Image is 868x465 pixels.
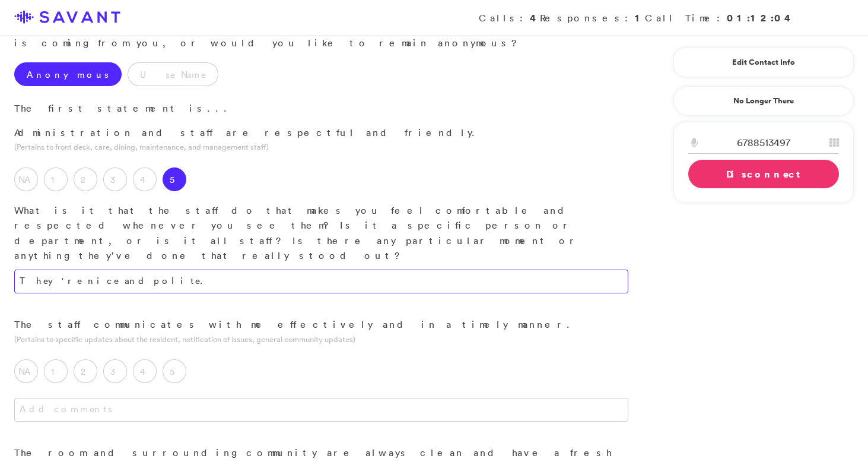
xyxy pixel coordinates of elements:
[74,359,97,383] label: 2
[44,167,68,191] label: 1
[530,11,540,24] strong: 4
[635,11,645,24] strong: 1
[673,86,854,116] a: No Longer There
[14,125,628,141] p: Administration and staff are respectful and friendly.
[103,167,127,191] label: 3
[44,359,68,383] label: 1
[133,359,157,383] label: 4
[128,62,218,86] label: Use Name
[14,317,628,333] p: The staff communicates with me effectively and in a timely manner.
[688,53,839,72] a: Edit Contact Info
[163,167,186,191] label: 5
[14,359,38,383] label: NA
[14,141,628,153] p: (Pertains to front desk, care, dining, maintenance, and management staff)
[14,62,122,86] label: Anonymous
[14,203,628,264] p: What is it that the staff do that makes you feel comfortable and respected whenever you see them?...
[727,11,794,24] strong: 01:12:04
[688,160,839,188] a: Disconnect
[14,101,628,116] p: The first statement is...
[133,167,157,191] label: 4
[103,359,127,383] label: 3
[14,334,628,345] p: (Pertains to specific updates about the resident, notification of issues, general community updates)
[163,359,186,383] label: 5
[14,167,38,191] label: NA
[74,167,97,191] label: 2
